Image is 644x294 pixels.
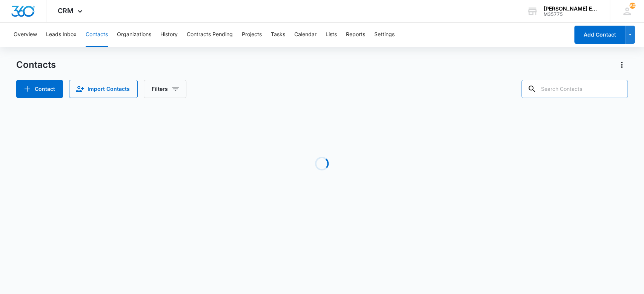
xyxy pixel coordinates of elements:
[574,26,625,44] button: Add Contact
[544,6,599,12] div: account name
[242,23,262,47] button: Projects
[117,23,151,47] button: Organizations
[346,23,365,47] button: Reports
[58,7,74,15] span: CRM
[16,59,56,70] h1: Contacts
[629,3,635,9] span: 60
[374,23,395,47] button: Settings
[16,80,63,98] button: Add Contact
[86,23,108,47] button: Contacts
[294,23,317,47] button: Calendar
[616,59,628,71] button: Actions
[144,80,186,98] button: Filters
[271,23,285,47] button: Tasks
[544,12,599,17] div: account id
[160,23,178,47] button: History
[46,23,77,47] button: Leads Inbox
[187,23,233,47] button: Contracts Pending
[69,80,138,98] button: Import Contacts
[326,23,337,47] button: Lists
[629,3,635,9] div: notifications count
[14,23,37,47] button: Overview
[521,80,628,98] input: Search Contacts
